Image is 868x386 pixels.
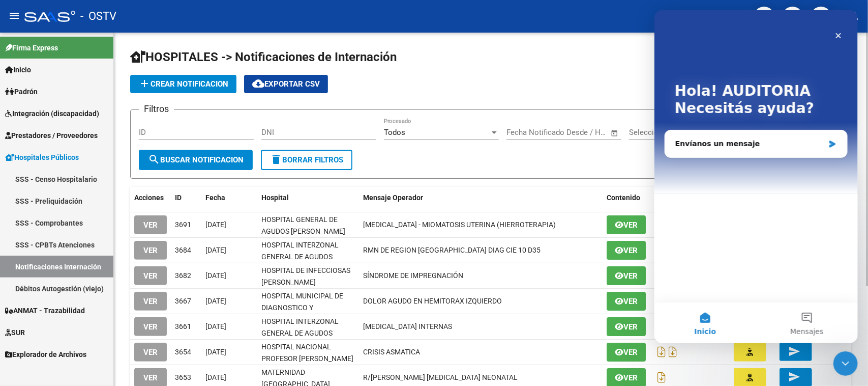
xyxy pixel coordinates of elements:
div: [DATE] [205,321,253,333]
span: 3661 [175,322,191,330]
datatable-header-cell: Fecha [201,187,257,209]
span: DOLOR AGUDO EN HEMITORAX IZQUIERDO [363,297,502,305]
span: Hospitales Públicos [5,152,79,163]
div: [DATE] [205,244,253,256]
span: Borrar Filtros [270,155,343,164]
span: Contenido [607,194,640,202]
span: VER [143,348,158,357]
span: HOSPITAL INTERZONAL GENERAL DE AGUDOS GENERAL SAN MARTIN [261,241,339,272]
span: Integración (discapacidad) [5,108,99,119]
datatable-header-cell: Hospital [257,187,359,209]
span: Ver [623,246,638,255]
datatable-header-cell: ID [171,187,201,209]
span: Explorador de Archivos [5,349,86,360]
span: RMN DE REGION SELAR DIAG CIE 10 D35 [363,246,541,254]
span: Ver [623,322,638,332]
span: VER [143,271,158,281]
span: Mensaje Operador [363,194,423,202]
span: Acciones [134,194,164,202]
span: ANMAT - Trazabilidad [5,305,85,316]
button: VER [134,343,167,362]
span: HOSPITAL NACIONAL PROFESOR [PERSON_NAME] [261,343,353,363]
span: VER [143,297,158,306]
button: Ver [607,266,646,285]
span: ANEMIA - MIOMATOSIS UTERINA (HIERROTERAPIA) [363,220,556,229]
button: Open calendar [609,127,621,139]
span: Ver [623,297,638,306]
span: VER [143,220,158,230]
span: HOSPITAL INTERZONAL GENERAL DE AGUDOS PROFESOR [PERSON_NAME] [261,317,353,349]
button: VER [134,292,167,311]
span: HEMORROIDES INTERNAS [363,322,452,330]
button: Borrar Filtros [261,150,352,170]
span: 3654 [175,348,191,356]
span: VER [143,322,158,332]
mat-icon: delete [270,153,282,166]
span: SUR [5,327,25,338]
mat-icon: search [148,153,160,166]
h3: Filtros [139,102,174,116]
span: Ver [623,373,638,382]
button: Ver [607,215,646,234]
mat-icon: send [788,371,800,383]
mat-icon: add [138,77,151,90]
span: Ver [623,220,638,230]
input: Fecha fin [557,128,606,137]
span: - OSTV [80,5,116,27]
button: VER [134,317,167,336]
button: Exportar CSV [244,75,328,93]
span: Buscar Notificacion [148,155,244,164]
datatable-header-cell: Mensaje Operador [359,187,603,209]
datatable-header-cell: Adjuntos [653,187,730,209]
span: CRISIS ASMATICA [363,348,420,356]
span: HOSPITAL MUNICIPAL DE DIAGNOSTICO Y ESPECIALIDADES [GEOGRAPHIC_DATA][PERSON_NAME] [261,292,343,346]
span: Padrón [5,86,38,97]
button: Buscar Notificacion [139,150,253,170]
button: Ver [607,343,646,362]
span: HOSPITALES -> Notificaciones de Internación [130,50,397,64]
span: Hospital [261,194,289,202]
datatable-header-cell: Contenido [603,187,653,209]
div: [DATE] [205,270,253,282]
span: R/N MORENO LUCA INFECCIÓN CUTÁNEA NEONATAL [363,373,518,381]
span: Crear Notificacion [138,79,228,89]
iframe: Intercom live chat [833,351,858,376]
button: VER [134,215,167,234]
iframe: Intercom live chat [654,10,858,343]
span: 3682 [175,271,191,280]
span: 3691 [175,220,191,229]
span: Seleccionar Gerenciador [629,128,711,137]
span: 3684 [175,246,191,254]
button: Ver [607,292,646,311]
span: 3667 [175,297,191,305]
span: Todos [384,128,405,137]
span: Prestadores / Proveedores [5,130,98,141]
span: 3653 [175,373,191,381]
datatable-header-cell: Acciones [130,187,171,209]
mat-icon: menu [8,10,20,22]
span: HOSPITAL GENERAL DE AGUDOS [PERSON_NAME] [261,215,345,235]
span: Exportar CSV [252,79,320,89]
button: Ver [607,317,646,336]
span: VER [143,246,158,255]
span: ID [175,194,182,202]
div: [DATE] [205,295,253,307]
mat-icon: cloud_download [252,77,264,90]
button: Crear Notificacion [130,75,236,93]
div: [DATE] [205,346,253,358]
span: Inicio [5,64,31,75]
div: [DATE] [205,372,253,383]
span: Ver [623,271,638,281]
span: SÍNDROME DE IMPREGNACIÓN [363,271,463,280]
div: [DATE] [205,219,253,231]
span: Ver [623,348,638,357]
input: Fecha inicio [506,128,548,137]
span: VER [143,373,158,382]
